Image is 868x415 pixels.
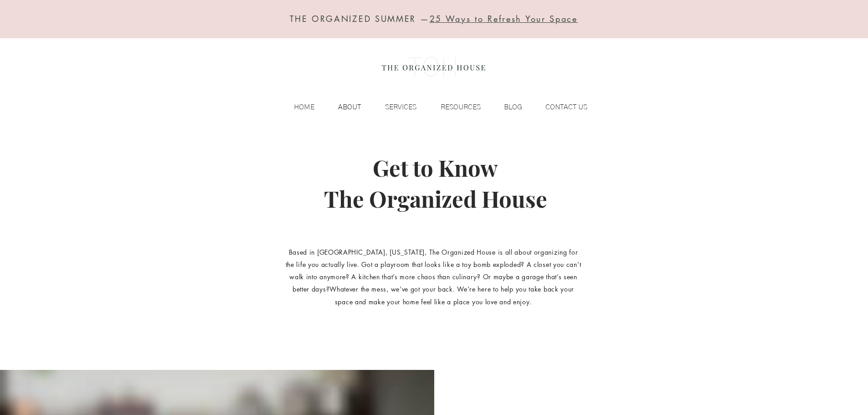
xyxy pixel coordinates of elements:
nav: Site [275,100,592,114]
p: BLOG [499,100,527,114]
p: RESOURCES [436,100,485,114]
p: CONTACT US [541,100,592,114]
a: RESOURCES [421,100,485,114]
a: 25 Ways to Refresh Your Space [430,13,578,24]
span: Based in [GEOGRAPHIC_DATA], [US_STATE], The Organized House is all about organizing for the life ... [286,248,581,294]
p: ABOUT [334,100,365,114]
span: Whatever the mess, we’ve got your back. We’re here to help you take back your space and make your... [329,285,574,306]
a: SERVICES [365,100,421,114]
span: THE ORGANIZED SUMMER — [290,13,578,24]
a: BLOG [485,100,527,114]
a: CONTACT US [527,100,592,114]
p: SERVICES [380,100,421,114]
p: HOME [289,100,319,114]
img: the organized house [378,49,489,85]
a: HOME [275,100,319,114]
a: ABOUT [319,100,365,114]
h1: Get to Know The Organized House [211,152,660,215]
